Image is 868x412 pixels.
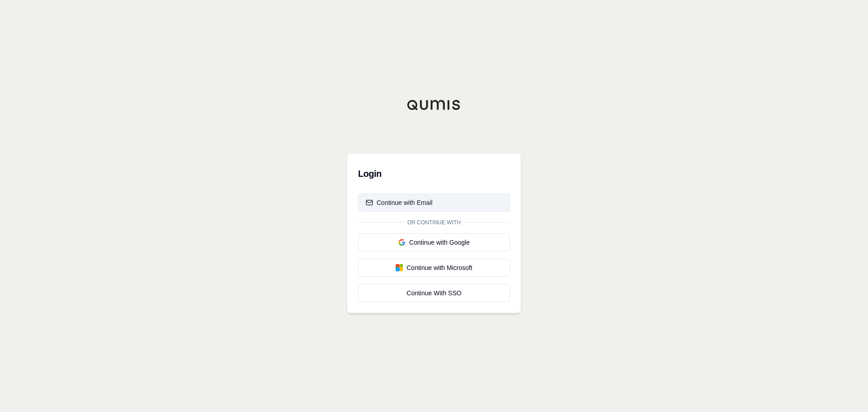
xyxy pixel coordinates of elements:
button: Continue with Google [358,233,510,251]
div: Continue With SSO [366,289,502,298]
button: Continue with Email [358,194,510,212]
h3: Login [358,165,510,183]
div: Continue with Microsoft [366,263,502,272]
a: Continue With SSO [358,284,510,302]
div: Continue with Google [366,238,502,247]
span: Or continue with [404,219,464,226]
button: Continue with Microsoft [358,259,510,277]
div: Continue with Email [366,198,433,207]
img: Qumis [407,99,461,110]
